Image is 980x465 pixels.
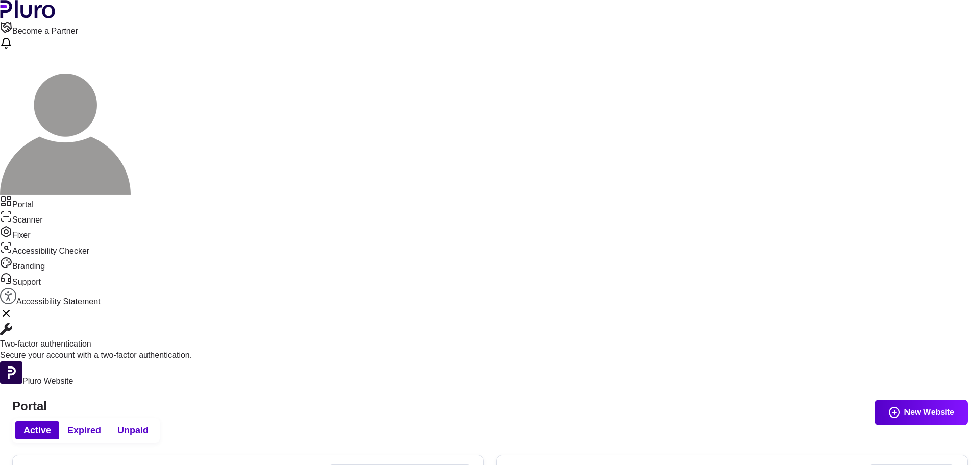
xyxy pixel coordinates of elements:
[15,421,59,439] button: Active
[67,424,101,436] span: Expired
[875,400,968,425] button: New Website
[12,399,968,414] h1: Portal
[23,424,51,436] span: Active
[109,421,157,439] button: Unpaid
[59,421,109,439] button: Expired
[117,424,149,436] span: Unpaid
